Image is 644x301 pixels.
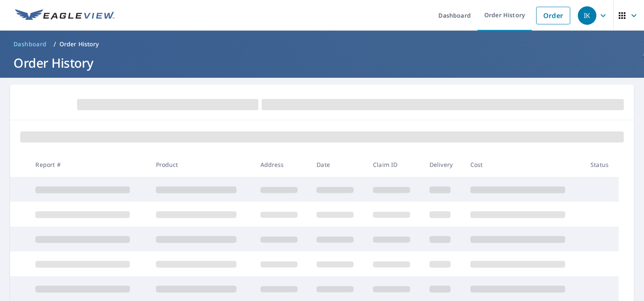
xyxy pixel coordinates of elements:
th: Date [310,152,366,177]
th: Claim ID [366,152,423,177]
p: Order History [59,40,99,48]
h1: Order History [10,54,634,71]
a: Order [536,7,570,24]
th: Product [149,152,254,177]
div: IK [578,6,596,25]
th: Status [584,152,619,177]
th: Cost [464,152,584,177]
li: / [54,39,56,49]
th: Address [254,152,310,177]
nav: breadcrumb [10,37,634,51]
a: Dashboard [10,37,50,51]
span: Dashboard [13,40,47,48]
th: Delivery [423,152,464,177]
img: EV Logo [15,9,115,22]
th: Report # [29,152,149,177]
